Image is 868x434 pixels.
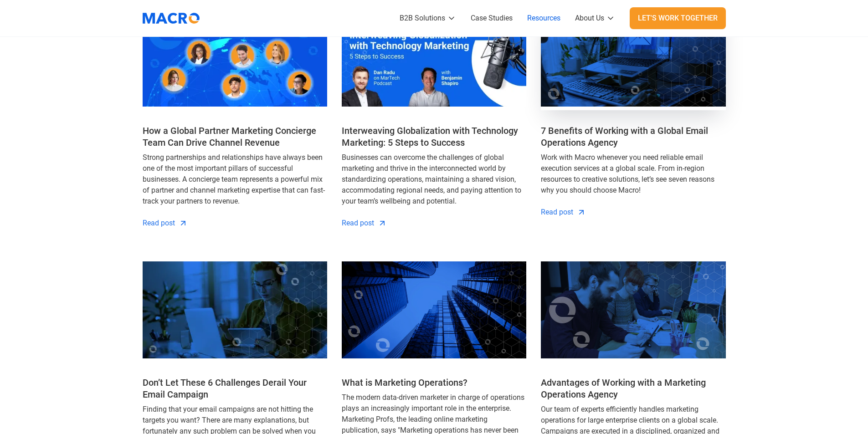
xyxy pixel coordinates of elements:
[342,377,467,388] a: What is Marketing Operations?
[575,13,604,24] div: About Us
[143,377,327,400] a: Don’t Let These 6 Challenges Derail Your Email Campaign
[541,6,725,110] img: 7 Benefits of Working with a Global Email Operations Agency
[541,207,586,218] a: Read post
[638,13,718,24] div: Let's Work Together
[541,125,725,148] a: 7 Benefits of Working with a Global Email Operations Agency
[143,6,327,110] img: How a Global Partner Marketing Concierge Team Can Drive Channel Revenue
[143,258,327,362] img: Don’t Let These 6 Challenges Derail Your Email Campaign
[342,258,526,362] img: What is Marketing Operations?
[541,377,725,400] a: Advantages of Working with a Marketing Operations Agency
[342,218,374,229] div: Read post
[342,125,526,148] a: Interweaving Globalization with Technology Marketing: 5 Steps to Success
[342,152,526,207] div: Businesses can overcome the challenges of global marketing and thrive in the interconnected world...
[541,258,725,362] img: Advantages of Working with a Marketing Operations Agency
[400,13,445,24] div: B2B Solutions
[143,218,175,229] div: Read post
[541,207,573,218] div: Read post
[342,218,387,229] a: Read post
[138,7,204,30] img: Macromator Logo
[143,7,206,30] a: home
[143,152,327,207] div: Strong partnerships and relationships have always been one of the most important pillars of succe...
[342,6,526,110] img: Interweaving Globalization with Technology Marketing: 5 Steps to Success
[143,218,188,229] a: Read post
[143,125,327,148] a: How a Global Partner Marketing Concierge Team Can Drive Channel Revenue
[630,7,726,29] a: Let's Work Together
[541,152,725,196] div: Work with Macro whenever you need reliable email execution services at a global scale. From in-re...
